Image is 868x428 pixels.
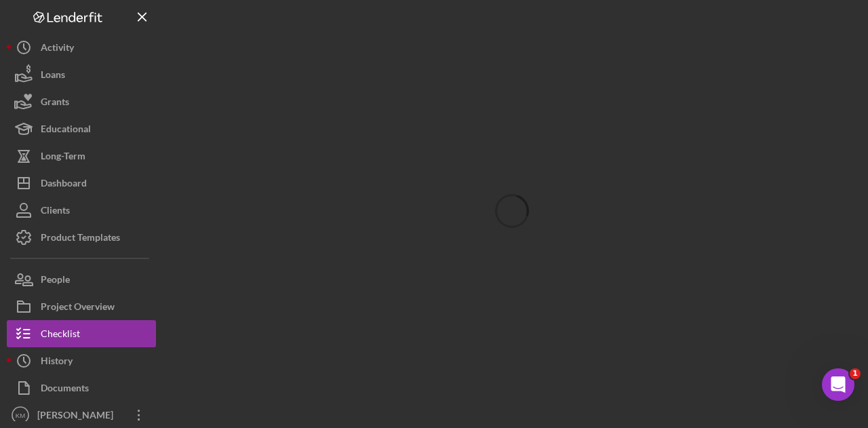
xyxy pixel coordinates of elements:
div: Activity [41,34,74,64]
button: Dashboard [7,170,156,197]
div: Long-Term [41,142,85,173]
div: Documents [41,374,89,405]
button: History [7,347,156,374]
div: Product Templates [41,224,120,254]
div: History [41,347,73,378]
div: Checklist [41,320,80,351]
button: Documents [7,374,156,402]
button: Grants [7,88,156,115]
button: Educational [7,115,156,142]
button: Checklist [7,320,156,347]
div: Grants [41,88,69,119]
button: Long-Term [7,142,156,170]
div: People [41,266,70,296]
div: Clients [41,197,70,227]
button: Activity [7,34,156,61]
button: Project Overview [7,293,156,320]
div: Dashboard [41,170,87,200]
button: People [7,266,156,293]
text: KM [16,412,25,419]
span: 1 [850,368,861,379]
button: Product Templates [7,224,156,251]
div: Educational [41,115,91,146]
div: Project Overview [41,293,115,324]
button: Loans [7,61,156,88]
iframe: Intercom live chat [822,368,854,401]
div: Loans [41,61,65,92]
button: Clients [7,197,156,224]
